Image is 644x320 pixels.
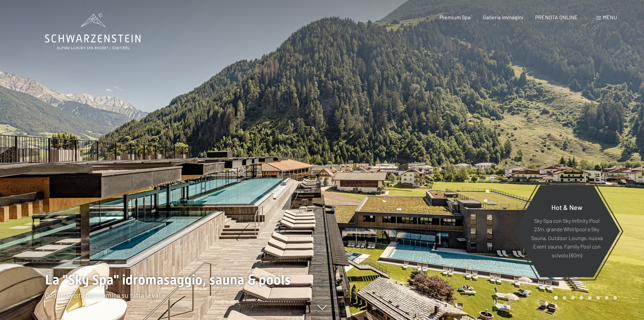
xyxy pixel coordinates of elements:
div: Carousel Page 6 [596,296,600,300]
a: Hot & New Sky Spa con Sky infinity Pool 23m, grande Whirlpool e Sky Sauna, Outdoor Lounge, nuova ... [513,185,620,278]
div: Carousel Page 2 [563,296,566,300]
span: Menu [603,14,617,20]
div: Carousel Page 8 [613,296,617,300]
a: PRENOTA ONLINE [535,14,578,20]
div: Carousel Page 3 [571,296,575,300]
div: Carousel Page 5 [588,296,592,300]
span: Hot & New [551,203,582,211]
div: Carousel Page 4 [579,296,583,300]
div: Carousel Pagination [552,296,617,300]
a: Premium Spa [439,14,471,20]
p: Sky Spa con Sky infinity Pool 23m, grande Whirlpool e Sky Sauna, Outdoor Lounge, nuova Event saun... [530,216,603,259]
a: Galleria immagini [483,14,523,20]
div: Carousel Page 7 [605,296,609,300]
div: Carousel Page 1 (Current Slide) [554,296,558,300]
